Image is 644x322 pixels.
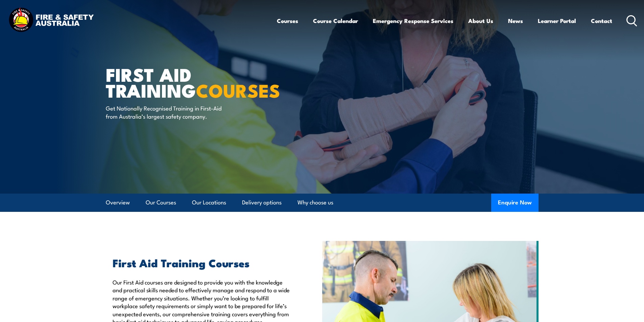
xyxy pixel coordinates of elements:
a: About Us [468,12,493,30]
a: Our Locations [192,194,226,212]
a: News [508,12,523,30]
a: Courses [277,12,298,30]
p: Get Nationally Recognised Training in First-Aid from Australia’s largest safety company. [106,104,229,120]
a: Learner Portal [538,12,576,30]
h2: First Aid Training Courses [113,258,291,267]
a: Why choose us [297,194,333,212]
a: Our Courses [146,194,176,212]
a: Contact [591,12,612,30]
a: Overview [106,194,130,212]
a: Course Calendar [313,12,358,30]
a: Delivery options [242,194,282,212]
strong: COURSES [196,76,280,104]
h1: First Aid Training [106,66,273,98]
button: Enquire Now [491,194,539,212]
a: Emergency Response Services [373,12,453,30]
